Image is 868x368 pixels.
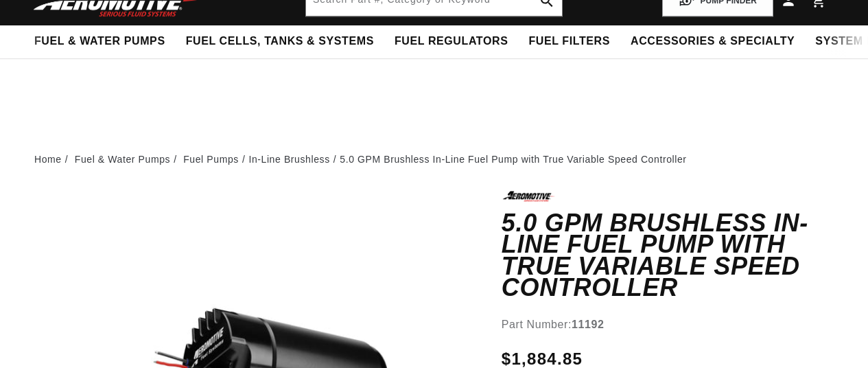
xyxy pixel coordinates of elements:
li: 5.0 GPM Brushless In-Line Fuel Pump with True Variable Speed Controller [340,152,686,167]
a: Home [34,152,62,167]
span: Accessories & Specialty [631,34,795,49]
nav: breadcrumbs [34,152,834,167]
a: Fuel & Water Pumps [75,152,170,167]
summary: Accessories & Specialty [620,25,805,58]
span: Fuel Filters [528,34,610,49]
summary: Fuel & Water Pumps [24,25,176,58]
summary: Fuel Cells, Tanks & Systems [176,25,384,58]
span: Fuel & Water Pumps [34,34,165,49]
div: Part Number: [502,316,834,334]
summary: Fuel Regulators [384,25,518,58]
span: Fuel Cells, Tanks & Systems [186,34,374,49]
summary: Fuel Filters [518,25,620,58]
li: In-Line Brushless [248,152,340,167]
strong: 11192 [572,319,605,330]
h1: 5.0 GPM Brushless In-Line Fuel Pump with True Variable Speed Controller [502,212,834,299]
a: Fuel Pumps [183,152,239,167]
span: Fuel Regulators [395,34,508,49]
